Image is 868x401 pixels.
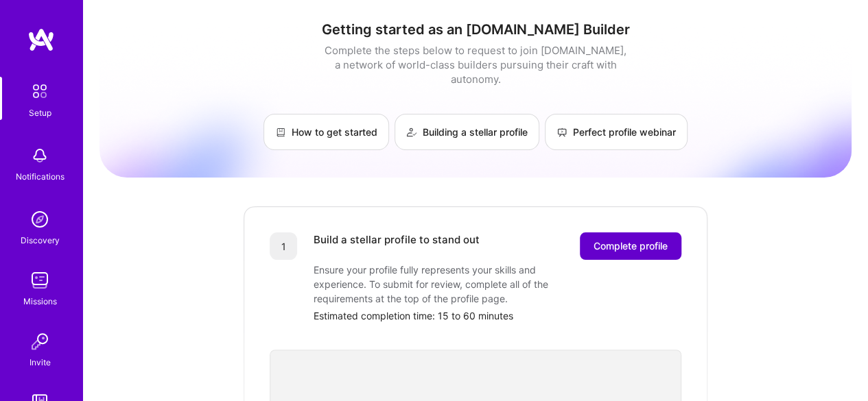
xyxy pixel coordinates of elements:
div: Notifications [16,169,64,184]
div: Estimated completion time: 15 to 60 minutes [314,308,681,323]
div: Build a stellar profile to stand out [314,232,480,260]
div: Missions [23,294,57,308]
img: Invite [26,328,54,355]
img: discovery [26,206,54,233]
h1: Getting started as an [DOMAIN_NAME] Builder [99,21,852,38]
a: How to get started [263,114,389,150]
div: Invite [30,355,51,369]
div: Ensure your profile fully represents your skills and experience. To submit for review, complete a... [314,263,588,306]
img: logo [27,27,55,52]
span: Complete profile [594,239,668,253]
button: Complete profile [580,232,681,260]
img: Perfect profile webinar [556,127,567,138]
img: Building a stellar profile [406,127,417,138]
a: Perfect profile webinar [545,114,688,150]
div: Complete the steps below to request to join [DOMAIN_NAME], a network of world-class builders purs... [321,43,630,86]
img: setup [25,77,54,106]
img: How to get started [275,127,286,138]
div: Setup [29,106,51,120]
div: 1 [270,232,297,260]
div: Discovery [21,233,60,247]
img: teamwork [26,267,54,294]
a: Building a stellar profile [395,114,539,150]
img: bell [26,142,54,169]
